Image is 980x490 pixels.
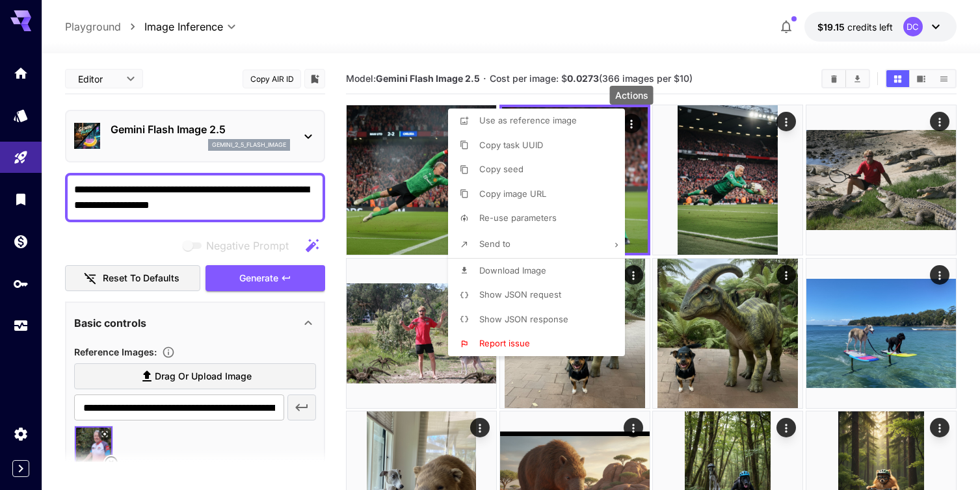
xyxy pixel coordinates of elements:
[479,188,546,199] span: Copy image URL
[479,338,530,348] span: Report issue
[479,164,523,174] span: Copy seed
[479,265,546,276] span: Download Image
[479,314,568,324] span: Show JSON response
[610,86,654,105] div: Actions
[479,289,561,300] span: Show JSON request
[479,140,543,150] span: Copy task UUID
[479,239,510,249] span: Send to
[479,115,577,125] span: Use as reference image
[479,213,557,223] span: Re-use parameters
